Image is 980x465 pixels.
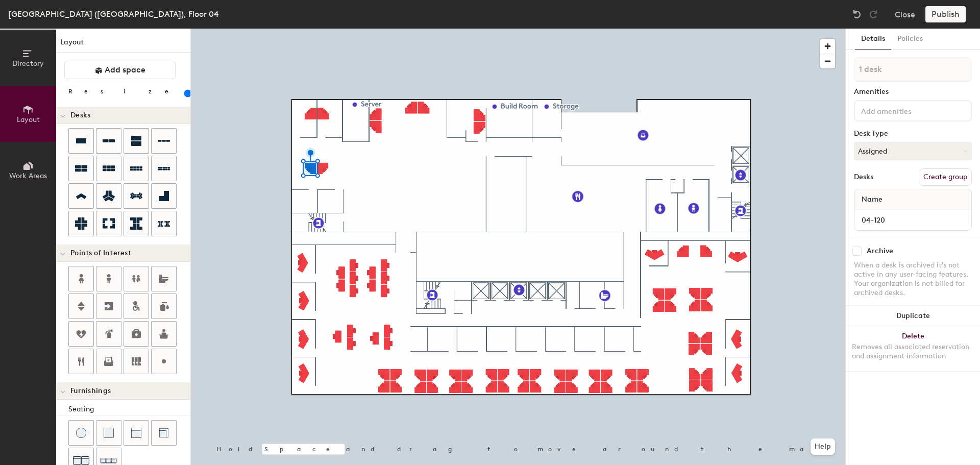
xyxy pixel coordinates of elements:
[8,8,219,20] div: [GEOGRAPHIC_DATA] ([GEOGRAPHIC_DATA]), Floor 04
[854,173,873,181] div: Desks
[895,6,915,22] button: Close
[159,428,169,438] img: Couch (corner)
[76,428,86,438] img: Stool
[846,326,980,371] button: DeleteRemoves all associated reservation and assignment information
[151,420,177,446] button: Couch (corner)
[852,9,862,19] img: Undo
[854,142,972,160] button: Assigned
[131,428,141,438] img: Couch (middle)
[854,88,972,96] div: Amenities
[891,29,929,50] button: Policies
[17,115,40,124] span: Layout
[919,168,972,186] button: Create group
[104,428,114,438] img: Cushion
[856,190,888,209] span: Name
[105,65,145,75] span: Add space
[68,420,94,446] button: Stool
[96,420,121,446] button: Cushion
[854,261,972,298] div: When a desk is archived it's not active in any user-facing features. Your organization is not bil...
[70,111,90,119] span: Desks
[846,306,980,326] button: Duplicate
[856,213,969,227] input: Unnamed desk
[68,404,190,415] div: Seating
[64,61,176,79] button: Add space
[852,342,974,361] div: Removes all associated reservation and assignment information
[124,420,149,446] button: Couch (middle)
[70,249,131,257] span: Points of Interest
[70,387,111,395] span: Furnishings
[854,130,972,138] div: Desk Type
[859,104,951,116] input: Add amenities
[867,247,893,255] div: Archive
[12,59,44,68] span: Directory
[868,9,878,19] img: Redo
[56,37,190,53] h1: Layout
[9,172,47,180] span: Work Areas
[811,438,835,455] button: Help
[855,29,891,50] button: Details
[68,87,181,95] div: Resize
